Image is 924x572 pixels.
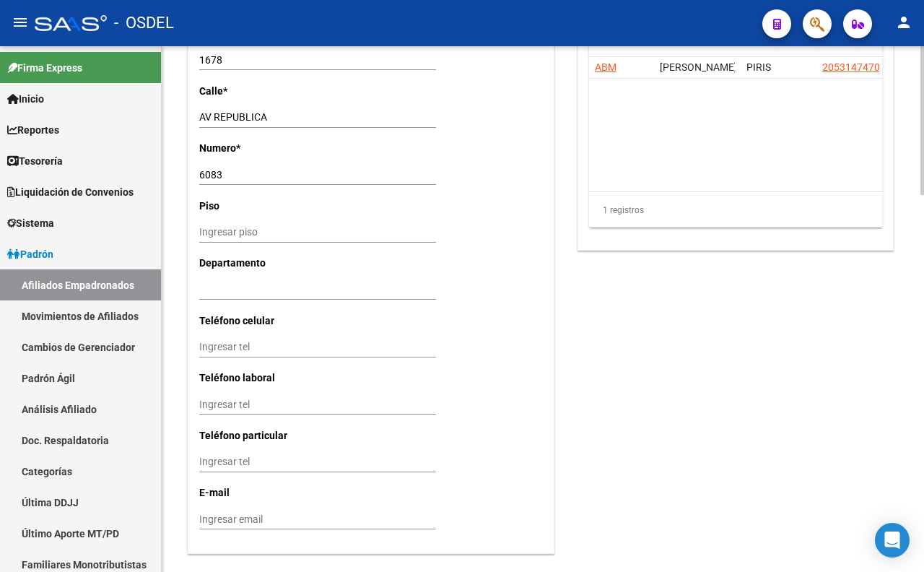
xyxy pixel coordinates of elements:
[199,83,308,99] p: Calle
[7,215,54,231] span: Sistema
[746,61,771,73] span: PIRIS
[199,255,308,271] p: Departamento
[199,313,308,329] p: Teléfono celular
[12,14,29,31] mat-icon: menu
[822,61,886,73] span: 20531474709
[7,91,44,107] span: Inicio
[895,14,912,31] mat-icon: person
[114,7,174,39] span: - OSDEL
[589,192,882,228] div: 1 registros
[199,428,308,443] p: Teléfono particular
[7,122,59,138] span: Reportes
[199,485,308,500] p: E-mail
[199,140,308,156] p: Numero
[7,153,63,169] span: Tesorería
[595,61,616,73] span: ABM
[199,198,308,214] p: Piso
[7,60,82,76] span: Firma Express
[875,523,910,558] div: Open Intercom Messenger
[660,61,737,73] span: YANDEL FACUNDO
[199,370,308,386] p: Teléfono laboral
[7,184,134,200] span: Liquidación de Convenios
[7,246,53,262] span: Padrón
